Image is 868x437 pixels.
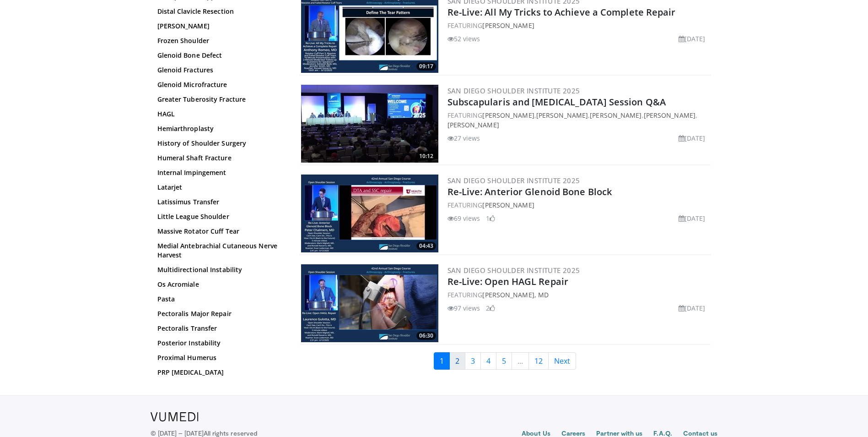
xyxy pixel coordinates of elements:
li: [DATE] [679,213,706,223]
a: [PERSON_NAME] [157,22,281,31]
a: Re-Live: Open HAGL Repair [447,275,569,288]
img: 32a1af24-06a4-4440-a921-598d564ecb67.300x170_q85_crop-smart_upscale.jpg [301,175,438,252]
a: Re-Live: Anterior Glenoid Bone Block [447,186,612,198]
a: 1 [434,352,450,370]
a: Distal Clavicle Resection [157,7,281,16]
a: Medial Antebrachial Cutaneous Nerve Harvest [157,241,281,260]
a: San Diego Shoulder Institute 2025 [447,86,580,95]
a: [PERSON_NAME] [590,111,642,120]
span: All rights reserved [204,429,257,437]
li: 2 [486,303,495,313]
a: [PERSON_NAME] [447,120,499,129]
a: Re-Live: All My Tricks to Achieve a Complete Repair [447,6,676,18]
a: Greater Tuberosity Fracture [157,95,281,104]
a: Pasta [157,295,281,304]
a: Internal Impingement [157,168,281,177]
li: 1 [486,213,495,223]
li: [DATE] [679,133,706,143]
a: Latissimus Transfer [157,197,281,207]
a: 12 [528,352,549,370]
a: Humeral Shaft Fracture [157,153,281,163]
a: Glenoid Fractures [157,66,281,75]
a: 06:30 [301,264,438,342]
a: PRP [MEDICAL_DATA] [157,368,281,377]
a: [PERSON_NAME] [536,111,588,120]
a: 5 [496,352,512,370]
a: Hemiarthroplasty [157,124,281,133]
a: Little League Shoulder [157,212,281,221]
a: Glenoid Microfracture [157,80,281,89]
a: Latarjet [157,183,281,192]
a: [PERSON_NAME], MD [482,290,549,299]
a: San Diego Shoulder Institute 2025 [447,176,580,185]
span: 04:43 [416,242,436,250]
a: Next [548,352,576,370]
a: [PERSON_NAME] [644,111,695,120]
li: 52 views [447,34,480,44]
a: 4 [480,352,496,370]
a: Glenoid Bone Defect [157,51,281,60]
img: f8d30554-af2e-44c2-b62b-309fc7265b9a.300x170_q85_crop-smart_upscale.jpg [301,264,438,342]
a: Pectoralis Major Repair [157,309,281,318]
a: 04:43 [301,175,438,252]
img: dd5efaa5-ff29-4ac7-b1ab-69722cd4244a.300x170_q85_crop-smart_upscale.jpg [301,85,438,163]
li: [DATE] [679,303,706,313]
a: HAGL [157,109,281,119]
span: 06:30 [416,332,436,340]
nav: Search results pages [299,352,711,370]
a: Proximal Humerus [157,353,281,362]
div: FEATURING [447,21,709,30]
li: 69 views [447,213,480,223]
a: Os Acromiale [157,280,281,289]
li: 27 views [447,133,480,143]
a: Subscapularis and [MEDICAL_DATA] Session Q&A [447,96,666,108]
div: FEATURING , , , , [447,110,709,130]
a: 3 [465,352,481,370]
img: VuMedi Logo [151,412,199,421]
a: History of Shoulder Surgery [157,139,281,148]
a: 2 [449,352,465,370]
li: 97 views [447,303,480,313]
span: 10:12 [416,152,436,160]
span: 09:17 [416,62,436,71]
a: Posterior Instability [157,339,281,348]
a: Pectoralis Transfer [157,324,281,333]
div: FEATURING [447,200,709,210]
a: [PERSON_NAME] [482,201,534,209]
a: Massive Rotator Cuff Tear [157,227,281,236]
a: Multidirectional Instability [157,265,281,274]
li: [DATE] [679,34,706,44]
a: San Diego Shoulder Institute 2025 [447,266,580,275]
a: [PERSON_NAME] [482,111,534,120]
a: Frozen Shoulder [157,36,281,45]
a: [PERSON_NAME] [482,21,534,30]
a: 10:12 [301,85,438,163]
div: FEATURING [447,290,709,300]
